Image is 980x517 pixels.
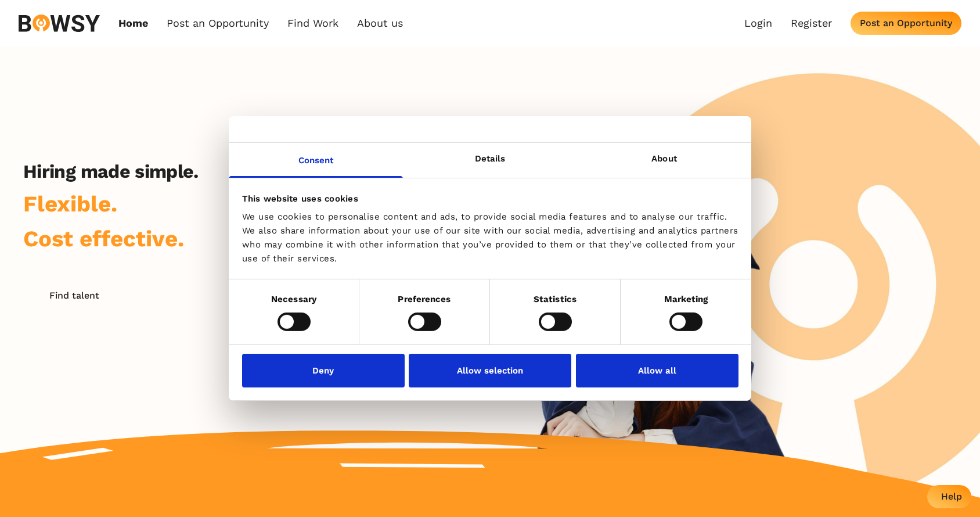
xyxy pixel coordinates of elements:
a: Home [118,17,148,30]
strong: Necessary [271,294,316,304]
a: Login [744,17,772,30]
div: Help [941,491,962,502]
span: Flexible. [23,191,117,217]
h2: Hiring made simple. [23,160,199,182]
a: Consent [229,143,403,178]
strong: Preferences [398,294,451,304]
a: Register [791,17,832,30]
button: Find talent [23,283,125,307]
a: About [577,143,751,178]
div: We use cookies to personalise content and ads, to provide social media features and to analyse ou... [242,210,738,265]
a: Details [403,143,577,178]
strong: Statistics [534,294,577,304]
button: Allow selection [409,354,571,387]
span: Cost effective. [23,225,184,252]
strong: Marketing [664,294,708,304]
img: svg%3e [19,15,100,32]
div: Find talent [49,290,99,301]
button: Deny [242,354,405,387]
button: Help [927,485,971,508]
button: Allow all [576,354,738,387]
div: This website uses cookies [242,191,738,205]
button: Post an Opportunity [851,12,961,35]
div: Post an Opportunity [860,17,952,28]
